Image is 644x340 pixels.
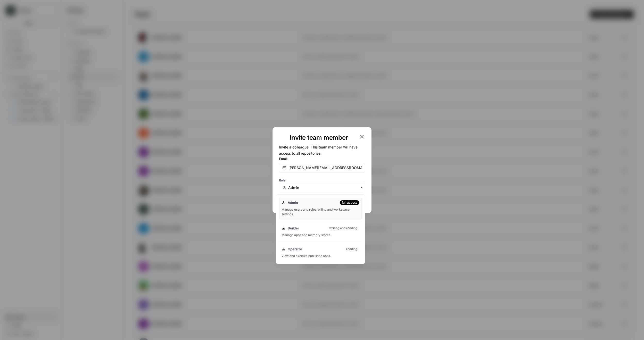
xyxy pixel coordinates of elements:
[282,233,359,237] div: Manage apps and memory stores.
[279,156,365,161] label: Email
[288,185,362,190] input: Admin
[279,178,285,182] span: Role
[282,254,359,258] div: View and execute published apps.
[288,226,299,231] span: Builder
[344,247,359,251] div: reading
[340,200,359,205] div: full access
[288,165,362,170] input: email@company.com
[279,145,358,155] span: Invite a colleague. This team member will have access to all repositories.
[288,246,302,252] span: Operator
[288,200,298,205] span: Admin
[279,134,359,142] h1: Invite team member
[327,226,359,230] div: writing and reading
[282,207,359,217] div: Manage users and roles, billing and workspace settings.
